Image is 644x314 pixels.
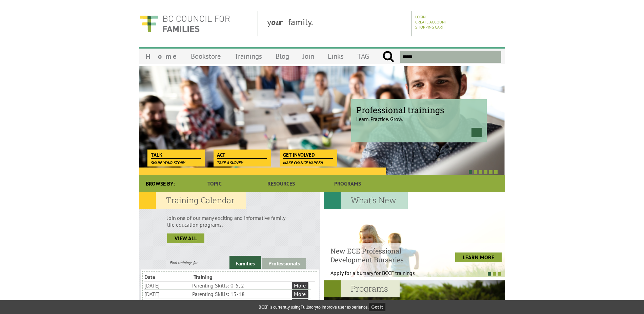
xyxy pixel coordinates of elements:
a: Topic [181,175,248,192]
span: Share your story [151,160,185,165]
a: More [292,282,308,289]
a: Home [139,48,184,64]
li: [DATE] [144,281,191,290]
li: Parenting Skills: 0-5, 2 [192,281,290,290]
button: Got it [369,303,386,311]
img: BC Council for FAMILIES [139,11,230,36]
a: Join [296,48,321,64]
a: Links [321,48,350,64]
div: Find trainings for: [139,260,229,265]
p: Join one of our many exciting and informative family life education programs. [167,214,292,228]
h2: What's New [324,192,408,209]
a: Bookstore [184,48,228,64]
a: LEARN MORE [455,252,502,262]
li: [DATE] [144,290,191,298]
a: More [292,290,308,298]
strong: our [271,16,288,28]
h2: Programs [324,280,400,297]
a: Blog [269,48,296,64]
div: y family. [262,11,412,36]
input: Submit [382,51,394,63]
div: Browse By: [139,175,181,192]
span: Talk [151,151,201,159]
a: Programs [315,175,381,192]
a: Get Involved Make change happen [280,150,336,159]
a: Fullstory [301,304,317,310]
a: view all [167,233,204,243]
a: Shopping Cart [415,24,444,30]
p: Learn. Practice. Grow. [356,110,482,122]
h2: Training Calendar [139,192,246,209]
span: Get Involved [283,151,333,159]
a: More [292,299,308,306]
a: Login [415,14,426,19]
li: [DATE] [144,298,191,307]
a: TAG [350,48,376,64]
span: Make change happen [283,160,323,165]
a: Create Account [415,19,447,24]
a: Trainings [228,48,269,64]
p: Apply for a bursary for BCCF trainings West... [330,269,432,283]
li: Date [144,273,192,281]
li: Parenting Skills: 13-18 [192,290,290,298]
h4: New ECE Professional Development Bursaries [330,246,432,264]
a: Act Take a survey [214,150,270,159]
span: Act [217,151,267,159]
span: Take a survey [217,160,243,165]
a: Families [229,256,261,269]
a: Resources [248,175,314,192]
a: Talk Share your story [147,150,204,159]
a: Professionals [262,258,306,269]
li: Training [194,273,241,281]
li: Parenting Without Conflict [192,298,290,307]
span: Professional trainings [356,104,482,116]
